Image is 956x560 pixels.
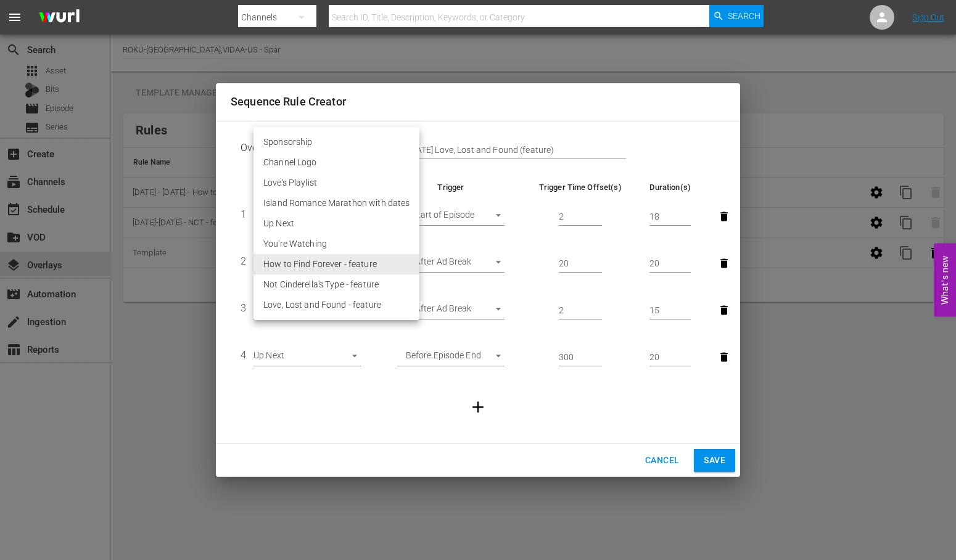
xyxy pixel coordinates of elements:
li: Love's Playlist [253,173,419,193]
li: Love, Lost and Found - feature [253,295,419,315]
li: You're Watching [253,234,419,254]
li: Not Cinderella's Type - feature [253,274,419,295]
button: Open Feedback Widget [934,244,956,317]
li: Island Romance Marathon with dates [253,193,419,213]
li: How to Find Forever - feature [253,254,419,274]
li: Channel Logo [253,152,419,173]
a: Sign Out [912,12,944,22]
span: Search [728,5,760,27]
li: Up Next [253,213,419,234]
span: menu [7,10,22,25]
li: Sponsorship [253,132,419,152]
img: ans4CAIJ8jUAAAAAAAAAAAAAAAAAAAAAAAAgQb4GAAAAAAAAAAAAAAAAAAAAAAAAJMjXAAAAAAAAAAAAAAAAAAAAAAAAgAT5G... [30,3,89,32]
